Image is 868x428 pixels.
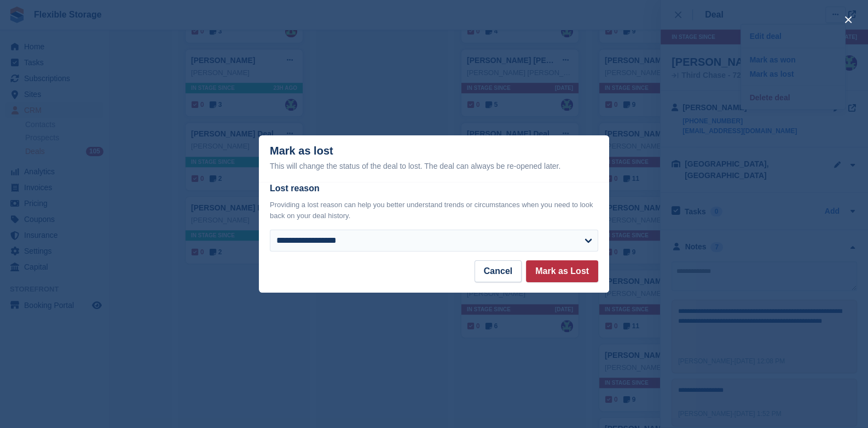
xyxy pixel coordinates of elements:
div: Mark as lost [270,145,598,173]
button: Mark as Lost [526,260,598,282]
div: This will change the status of the deal to lost. The deal can always be re-opened later. [270,159,598,173]
label: Lost reason [270,182,598,195]
button: Cancel [474,260,522,282]
button: close [840,11,857,28]
p: Providing a lost reason can help you better understand trends or circumstances when you need to l... [270,199,598,221]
